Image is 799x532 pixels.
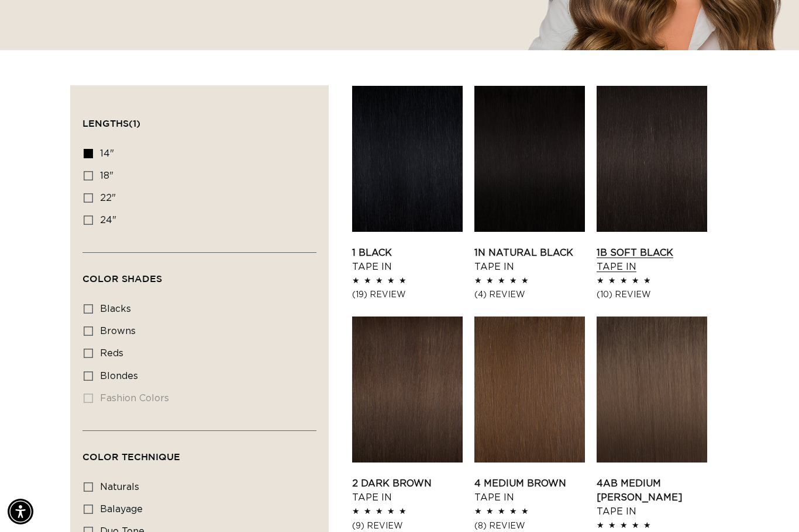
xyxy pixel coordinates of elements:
[82,451,180,462] span: Color Technique
[82,273,162,284] span: Color Shades
[82,431,316,473] summary: Color Technique (0 selected)
[741,476,799,532] iframe: Chat Widget
[100,193,116,203] span: 22"
[352,477,463,505] a: 2 Dark Brown Tape In
[100,215,116,225] span: 24"
[100,482,139,492] span: naturals
[474,477,585,505] a: 4 Medium Brown Tape In
[100,171,113,180] span: 18"
[82,98,316,140] summary: Lengths (1 selected)
[129,118,140,128] span: (1)
[8,499,33,524] div: Accessibility Menu
[100,304,131,314] span: blacks
[597,246,707,274] a: 1B Soft Black Tape In
[100,371,138,381] span: blondes
[100,149,114,158] span: 14"
[597,477,707,519] a: 4AB Medium [PERSON_NAME] Tape In
[82,118,140,128] span: Lengths
[100,505,143,514] span: balayage
[474,246,585,274] a: 1N Natural Black Tape In
[100,349,123,358] span: reds
[100,326,136,336] span: browns
[82,253,316,295] summary: Color Shades (0 selected)
[352,246,463,274] a: 1 Black Tape In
